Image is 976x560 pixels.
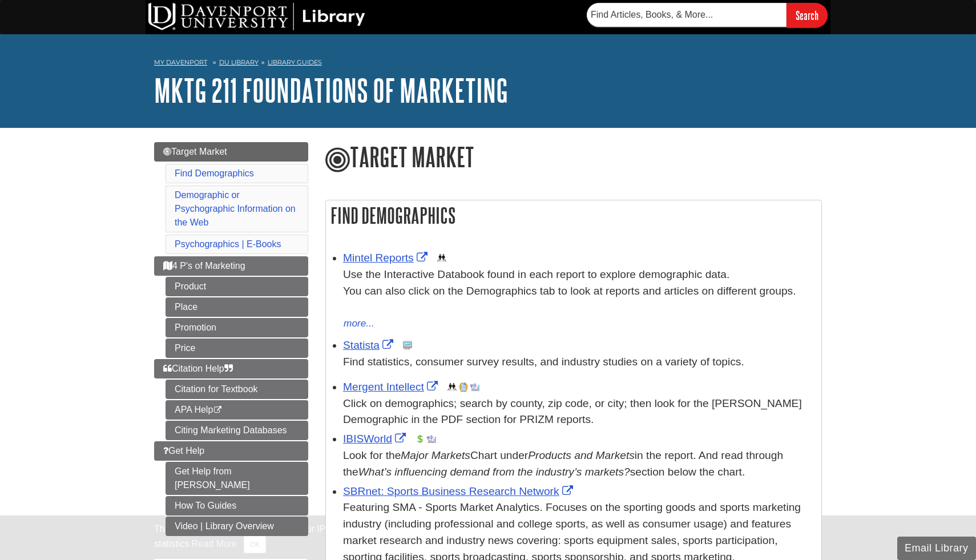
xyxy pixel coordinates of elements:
[166,318,308,337] a: Promotion
[343,339,396,351] a: Link opens in new window
[166,517,308,536] a: Video | Library Overview
[154,256,308,276] a: 4 P's of Marketing
[358,466,630,478] i: What’s influencing demand from the industry’s markets?
[154,359,308,378] a: Citation Help
[268,58,322,66] a: Library Guides
[470,382,479,392] img: Industry Report
[166,277,308,296] a: Product
[166,462,308,495] a: Get Help from [PERSON_NAME]
[166,380,308,399] a: Citation for Textbook
[343,396,816,429] div: Click on demographics; search by county, zip code, or city; then look for the [PERSON_NAME] Demog...
[166,339,308,358] a: Price
[459,382,468,392] img: Company Information
[403,341,412,350] img: Statistics
[166,400,308,420] a: APA Help
[148,3,365,30] img: DU Library
[343,433,409,445] a: Link opens in new window
[787,3,828,27] input: Search
[175,239,281,249] a: Psychographics | E-Books
[325,142,822,174] h1: Target Market
[343,252,430,264] a: Link opens in new window
[343,267,816,316] div: Use the Interactive Databook found in each report to explore demographic data. You can also click...
[154,441,308,461] a: Get Help
[416,434,425,444] img: Financial Report
[219,58,259,66] a: DU Library
[343,485,576,497] a: Link opens in new window
[587,3,828,27] form: Searches DU Library's articles, books, and more
[897,537,976,560] button: Email Library
[343,381,441,393] a: Link opens in new window
[154,58,207,67] a: My Davenport
[163,446,204,456] span: Get Help
[163,364,233,373] span: Citation Help
[326,200,821,231] h2: Find Demographics
[154,72,508,108] a: MKTG 211 Foundations of Marketing
[175,168,254,178] a: Find Demographics
[163,261,245,271] span: 4 P's of Marketing
[166,297,308,317] a: Place
[166,421,308,440] a: Citing Marketing Databases
[213,406,223,414] i: This link opens in a new window
[163,147,227,156] span: Target Market
[175,190,296,227] a: Demographic or Psychographic Information on the Web
[166,496,308,515] a: How To Guides
[587,3,787,27] input: Find Articles, Books, & More...
[437,253,446,263] img: Demographics
[427,434,436,444] img: Industry Report
[154,55,822,73] nav: breadcrumb
[343,354,816,370] p: Find statistics, consumer survey results, and industry studies on a variety of topics.
[528,449,635,461] i: Products and Markets
[154,142,308,162] a: Target Market
[343,316,375,332] button: more...
[447,382,457,392] img: Demographics
[401,449,470,461] i: Major Markets
[343,448,816,481] div: Look for the Chart under in the report. And read through the section below the chart.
